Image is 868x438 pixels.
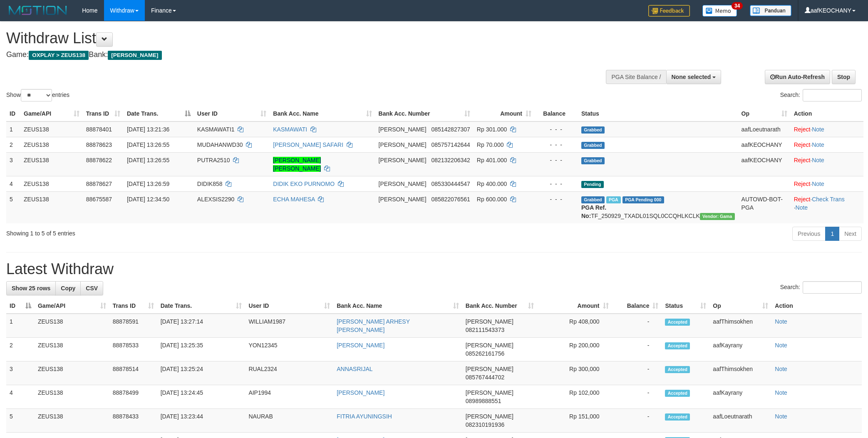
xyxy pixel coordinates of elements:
span: Copy [61,285,75,292]
td: ZEUS138 [20,176,83,191]
h4: Game: Bank: [6,51,570,59]
span: [PERSON_NAME] [379,141,427,148]
a: CSV [80,281,103,295]
a: Note [775,318,787,325]
td: RUAL2324 [245,361,333,385]
input: Search: [803,281,862,294]
td: aafLoeutnarath [738,121,791,137]
td: WILLIAM1987 [245,314,333,338]
td: aafKEOCHANY [738,152,791,176]
span: [DATE] 13:26:55 [127,157,169,163]
a: Reject [794,181,811,187]
td: - [612,409,662,433]
td: Rp 200,000 [537,338,612,361]
td: Rp 151,000 [537,409,612,433]
td: - [612,338,662,361]
td: · [791,137,863,152]
a: Reject [794,157,811,163]
td: AIP1994 [245,385,333,409]
img: Feedback.jpg [648,5,690,17]
td: aafThimsokhen [709,361,771,385]
th: Bank Acc. Name: activate to sort column ascending [333,298,462,314]
span: Copy 085262161756 to clipboard [466,350,504,357]
span: [PERSON_NAME] [466,318,513,325]
td: Rp 408,000 [537,314,612,338]
td: 2 [6,137,20,152]
td: 2 [6,338,35,361]
td: 1 [6,121,20,137]
span: Rp 301.000 [477,126,507,133]
a: Stop [832,70,856,84]
td: ZEUS138 [35,361,109,385]
td: AUTOWD-BOT-PGA [738,191,791,223]
a: Note [796,204,808,211]
th: Status: activate to sort column ascending [662,298,709,314]
td: [DATE] 13:25:35 [157,338,246,361]
span: ALEXSIS2290 [197,196,235,203]
td: [DATE] 13:27:14 [157,314,246,338]
td: · [791,121,863,137]
div: - - - [538,156,575,164]
th: Op: activate to sort column ascending [709,298,771,314]
td: [DATE] 13:25:24 [157,361,246,385]
span: Rp 70.000 [477,141,504,148]
td: TF_250929_TXADL01SQL0CCQHLKCLK [578,191,738,223]
span: Copy 085822076561 to clipboard [431,196,470,203]
span: [DATE] 13:26:55 [127,141,169,148]
span: Accepted [665,319,690,326]
a: Copy [55,281,81,295]
span: Grabbed [581,157,605,164]
td: - [612,385,662,409]
td: - [612,361,662,385]
th: Game/API: activate to sort column ascending [35,298,109,314]
th: Amount: activate to sort column ascending [537,298,612,314]
th: Status [578,106,738,121]
a: Reject [794,141,811,148]
span: 88878627 [86,181,112,187]
th: User ID: activate to sort column ascending [245,298,333,314]
span: 88878623 [86,141,112,148]
td: aafLoeutnarath [709,409,771,433]
a: Note [775,366,787,372]
td: aafKayrany [709,385,771,409]
span: Copy 08989888551 to clipboard [466,398,501,404]
a: Run Auto-Refresh [765,70,830,84]
div: PGA Site Balance / [606,70,666,84]
td: · [791,176,863,191]
a: Note [812,157,824,163]
td: 1 [6,314,35,338]
span: [DATE] 12:34:50 [127,196,169,203]
td: 88878433 [109,409,157,433]
th: ID [6,106,20,121]
a: Note [812,141,824,148]
th: Trans ID: activate to sort column ascending [109,298,157,314]
th: Date Trans.: activate to sort column descending [124,106,194,121]
span: Copy 082310191936 to clipboard [466,421,504,428]
label: Search: [780,281,862,294]
th: Trans ID: activate to sort column ascending [83,106,124,121]
span: KASMAWATI1 [197,126,235,133]
a: KASMAWATI [273,126,307,133]
span: PGA Pending [622,196,664,203]
td: 5 [6,409,35,433]
select: Showentries [21,89,52,101]
a: Check Trans [812,196,845,203]
span: Copy 085757142644 to clipboard [431,141,470,148]
a: Previous [792,227,826,241]
td: ZEUS138 [35,338,109,361]
a: FITRIA AYUNINGSIH [337,413,392,420]
td: ZEUS138 [20,191,83,223]
span: Rp 401.000 [477,157,507,163]
span: Rp 400.000 [477,181,507,187]
span: Copy 082111543373 to clipboard [466,327,504,333]
td: NAURAB [245,409,333,433]
a: Note [775,389,787,396]
a: ECHA MAHESA [273,196,315,203]
a: 1 [825,227,839,241]
span: DIDIK858 [197,181,223,187]
a: ANNASRIJAL [337,366,372,372]
span: Vendor URL: https://trx31.1velocity.biz [700,213,735,220]
td: 88878514 [109,361,157,385]
span: Accepted [665,342,690,349]
td: [DATE] 13:24:45 [157,385,246,409]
